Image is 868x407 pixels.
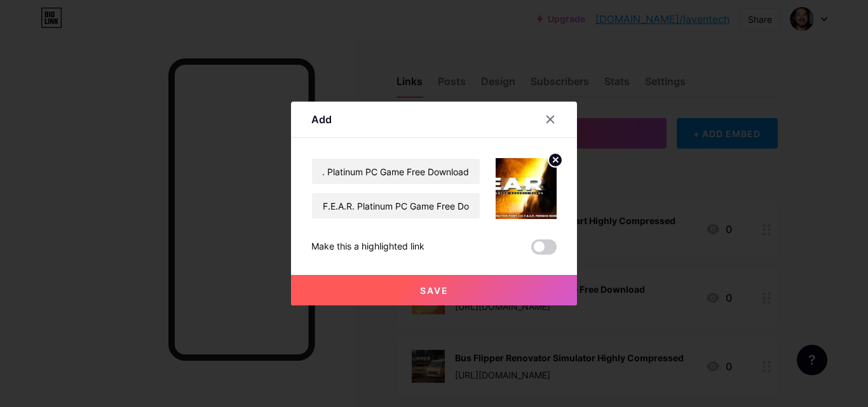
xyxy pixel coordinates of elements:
[312,193,480,218] input: URL
[311,239,424,255] div: Make this a highlighted link
[496,158,557,219] img: link_thumbnail
[312,159,480,184] input: Title
[291,275,577,305] button: Save
[420,285,449,296] span: Save
[311,112,332,127] div: Add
